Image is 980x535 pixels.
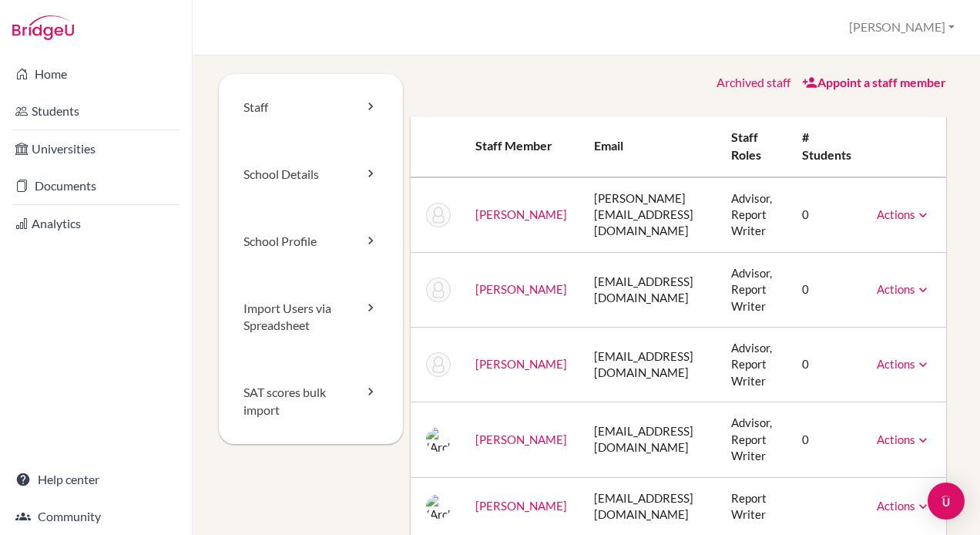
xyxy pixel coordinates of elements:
a: [PERSON_NAME] [475,282,567,296]
a: Universities [3,133,189,164]
a: Actions [877,207,931,221]
a: Actions [877,499,931,513]
td: 0 [790,328,864,402]
td: Advisor, Report Writer [719,402,790,477]
a: Archived staff [717,75,790,89]
div: Open Intercom Messenger [928,483,965,520]
td: [EMAIL_ADDRESS][DOMAIN_NAME] [582,328,719,402]
a: [PERSON_NAME] [475,357,567,371]
td: [PERSON_NAME][EMAIL_ADDRESS][DOMAIN_NAME] [582,177,719,253]
a: [PERSON_NAME] [475,432,567,446]
a: Actions [877,432,931,446]
td: Advisor, Report Writer [719,177,790,253]
img: (Archived) Gauri Arur [426,352,451,377]
a: Appoint a staff member [802,75,946,89]
a: Help center [3,464,189,495]
img: Sonia Abdallah [426,203,451,227]
a: Home [3,59,189,89]
a: Analytics [3,208,189,239]
td: [EMAIL_ADDRESS][DOMAIN_NAME] [582,402,719,477]
a: School Profile [219,208,403,275]
img: (Archived) Michael Bartlett [426,427,451,452]
a: Actions [877,282,931,296]
td: Advisor, Report Writer [719,252,790,327]
a: Community [3,501,189,532]
a: [PERSON_NAME] [475,499,567,513]
td: 0 [790,252,864,327]
a: School Details [219,141,403,208]
a: Import Users via Spreadsheet [219,275,403,360]
th: Staff member [463,116,582,177]
th: # students [790,116,864,177]
td: Advisor, Report Writer [719,328,790,402]
img: (Archived) Maleha Arif [426,278,451,302]
a: Actions [877,357,931,371]
img: (Archived) Shervin Bashar [426,494,451,519]
a: Documents [3,170,189,201]
td: 0 [790,402,864,477]
img: Bridge-U [12,15,74,40]
td: 0 [790,177,864,253]
th: Email [582,116,719,177]
a: Staff [219,74,403,141]
td: [EMAIL_ADDRESS][DOMAIN_NAME] [582,252,719,327]
button: [PERSON_NAME] [842,13,962,42]
th: Staff roles [719,116,790,177]
a: SAT scores bulk import [219,359,403,444]
a: Students [3,96,189,126]
a: [PERSON_NAME] [475,207,567,221]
